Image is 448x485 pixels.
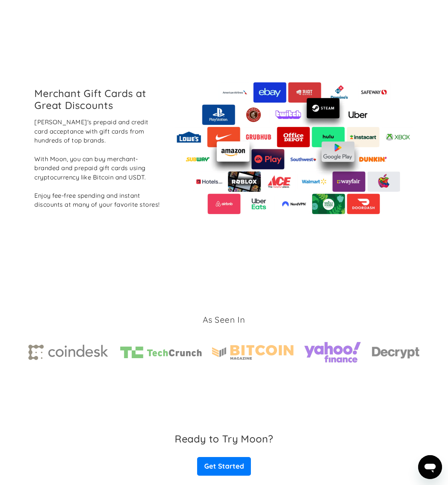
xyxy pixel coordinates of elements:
[175,433,273,445] h3: Ready to Try Moon?
[120,347,202,358] img: TechCrunch
[197,457,251,476] a: Get Started
[418,455,442,479] iframe: Button to launch messaging window
[34,118,161,209] div: [PERSON_NAME]'s prepaid and credit card acceptance with gift cards from hundreds of top brands. W...
[203,314,245,326] h3: As Seen In
[212,345,293,360] img: Bitcoin magazine
[34,87,161,111] h2: Merchant Gift Cards at Great Discounts
[172,82,414,214] img: Moon's vast catalog of merchant gift cards
[372,345,420,360] img: decrypt
[304,337,361,368] img: yahoo finance
[28,345,110,360] img: Coindesk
